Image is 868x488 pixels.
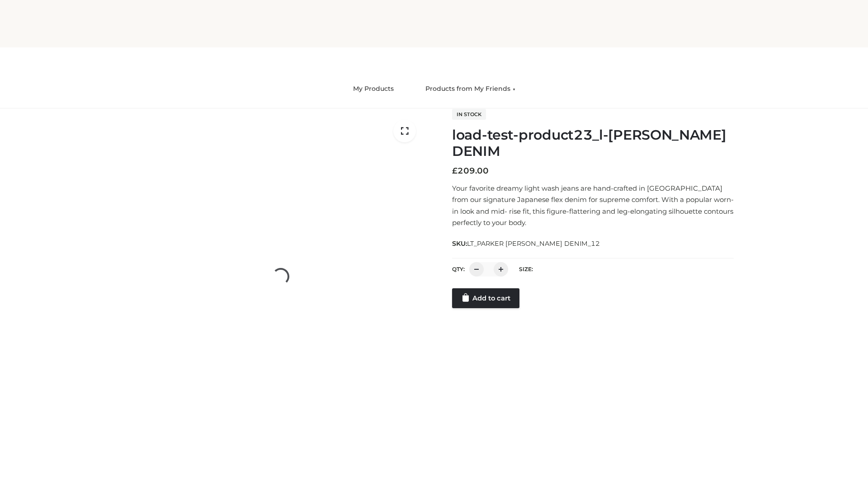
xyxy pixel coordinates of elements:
[452,288,519,308] a: Add to cart
[452,238,601,249] span: SKU:
[452,109,486,120] span: In stock
[452,183,734,229] p: Your favorite dreamy light wash jeans are hand-crafted in [GEOGRAPHIC_DATA] from our signature Ja...
[519,266,533,272] label: Size:
[346,79,401,99] a: My Products
[419,79,522,99] a: Products from My Friends
[467,239,600,248] span: LT_PARKER [PERSON_NAME] DENIM_12
[452,166,458,176] span: £
[452,166,489,176] bdi: 209.00
[452,127,734,160] h1: load-test-product23_l-[PERSON_NAME] DENIM
[452,266,465,272] label: QTY:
